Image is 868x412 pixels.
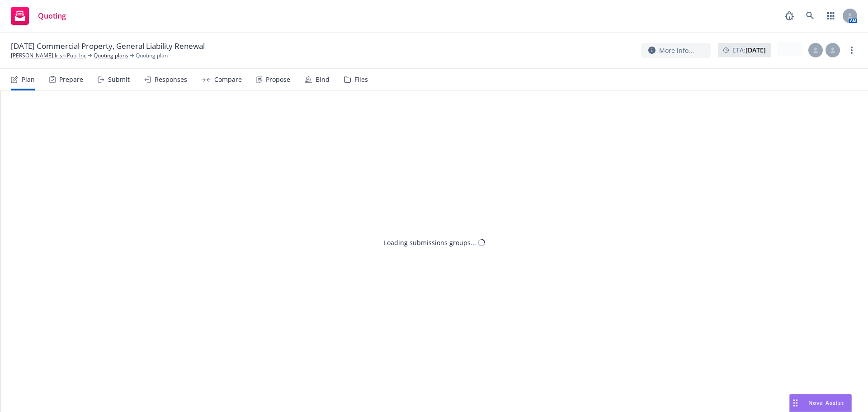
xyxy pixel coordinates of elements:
div: Files [354,76,368,83]
div: Plan [22,76,35,83]
a: Quoting plans [94,52,128,60]
div: Submit [108,76,130,83]
div: Prepare [59,76,83,83]
span: More info... [659,46,694,55]
div: Responses [155,76,187,83]
div: Loading submissions groups... [384,238,476,247]
a: Report a Bug [780,7,798,25]
span: Quoting plan [136,52,168,60]
div: Compare [214,76,242,83]
button: Nova Assist [789,394,852,412]
button: More info... [641,43,711,58]
span: [DATE] Commercial Property, General Liability Renewal [11,41,205,52]
a: Quoting [7,3,70,28]
strong: [DATE] [745,46,766,54]
a: more [846,45,857,56]
a: [PERSON_NAME] Irish Pub, Inc [11,52,86,60]
span: Nova Assist [808,399,844,407]
span: Quoting [38,12,66,19]
span: ETA : [732,45,766,55]
a: Search [801,7,819,25]
div: Drag to move [790,394,801,412]
a: Switch app [822,7,840,25]
div: Bind [316,76,330,83]
div: Propose [266,76,290,83]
